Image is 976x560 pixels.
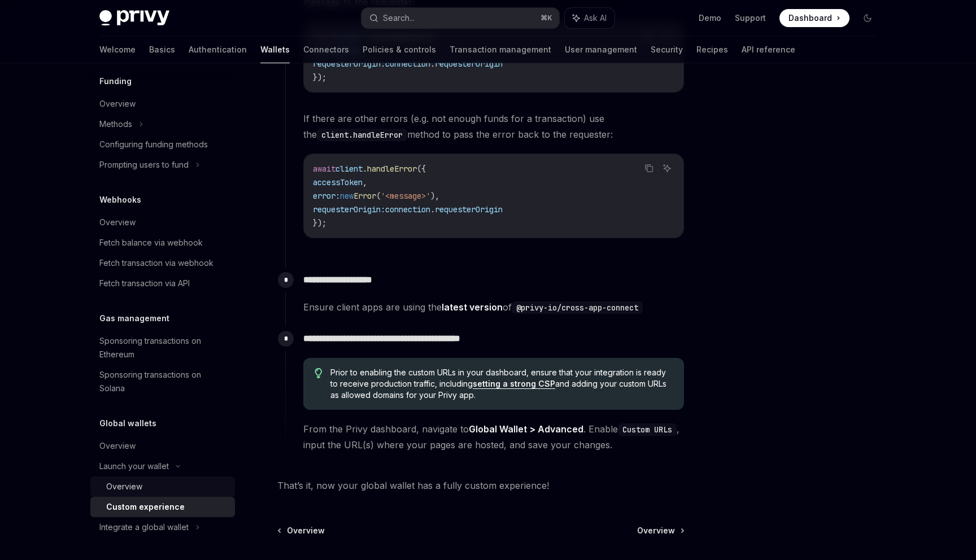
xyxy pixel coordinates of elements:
[512,301,643,314] code: @privy-io/cross-app-connect
[90,331,235,365] a: Sponsoring transactions on Ethereum
[99,368,228,395] div: Sponsoring transactions on Solana
[90,476,235,497] a: Overview
[99,97,136,111] div: Overview
[277,478,685,493] span: That’s it, now your global wallet has a fully custom experience!
[660,161,674,176] button: Ask AI
[335,164,363,174] span: client
[417,164,426,174] span: ({
[106,480,142,493] div: Overview
[99,417,156,430] h5: Global wallets
[90,273,235,294] a: Fetch transaction via API
[340,191,354,201] span: new
[313,204,385,215] span: requesterOrigin:
[313,218,326,228] span: });
[99,10,169,26] img: dark logo
[473,379,555,389] a: setting a strong CSP
[651,36,683,63] a: Security
[303,111,684,142] span: If there are other errors (e.g. not enough funds for a transaction) use the method to pass the er...
[313,59,385,69] span: requesterOrigin:
[90,497,235,517] a: Custom experience
[742,36,795,63] a: API reference
[99,216,136,229] div: Overview
[99,75,132,88] h5: Funding
[330,367,673,401] span: Prior to enabling the custom URLs in your dashboard, ensure that your integration is ready to rec...
[99,36,136,63] a: Welcome
[450,36,551,63] a: Transaction management
[642,161,656,176] button: Copy the contents from the code block
[99,256,213,270] div: Fetch transaction via webhook
[469,423,583,435] strong: Global Wallet > Advanced
[278,525,325,536] a: Overview
[735,12,766,24] a: Support
[565,36,637,63] a: User management
[99,236,203,250] div: Fetch balance via webhook
[376,191,381,201] span: (
[859,9,877,27] button: Toggle dark mode
[313,177,363,187] span: accessToken
[699,12,721,24] a: Demo
[315,368,323,378] svg: Tip
[435,204,503,215] span: requesterOrigin
[367,164,417,174] span: handleError
[435,59,503,69] span: requesterOrigin
[90,134,235,155] a: Configuring funding methods
[430,191,439,201] span: ),
[106,500,185,514] div: Custom experience
[287,525,325,536] span: Overview
[313,72,326,82] span: });
[383,11,415,25] div: Search...
[565,8,615,28] button: Ask AI
[99,334,228,361] div: Sponsoring transactions on Ethereum
[90,365,235,399] a: Sponsoring transactions on Solana
[99,312,169,325] h5: Gas management
[303,36,349,63] a: Connectors
[99,460,169,473] div: Launch your wallet
[99,277,190,290] div: Fetch transaction via API
[260,36,290,63] a: Wallets
[385,59,430,69] span: connection
[90,212,235,233] a: Overview
[99,158,189,172] div: Prompting users to fund
[313,164,335,174] span: await
[637,525,675,536] span: Overview
[363,164,367,174] span: .
[361,8,559,28] button: Search...⌘K
[779,9,849,27] a: Dashboard
[637,525,683,536] a: Overview
[442,301,503,313] a: latest version
[90,253,235,273] a: Fetch transaction via webhook
[317,129,407,141] code: client.handleError
[385,204,430,215] span: connection
[99,193,141,207] h5: Webhooks
[430,204,435,215] span: .
[363,177,367,187] span: ,
[99,439,136,453] div: Overview
[99,138,208,151] div: Configuring funding methods
[584,12,607,24] span: Ask AI
[313,191,340,201] span: error:
[303,421,684,453] span: From the Privy dashboard, navigate to . Enable , input the URL(s) where your pages are hosted, an...
[696,36,728,63] a: Recipes
[430,59,435,69] span: .
[541,14,552,23] span: ⌘ K
[99,520,189,534] div: Integrate a global wallet
[381,191,430,201] span: '<message>'
[90,436,235,456] a: Overview
[469,423,583,435] a: Global Wallet > Advanced
[354,191,376,201] span: Error
[303,299,684,315] span: Ensure client apps are using the of
[99,117,132,131] div: Methods
[189,36,247,63] a: Authentication
[90,233,235,253] a: Fetch balance via webhook
[618,423,677,436] code: Custom URLs
[90,94,235,114] a: Overview
[788,12,832,24] span: Dashboard
[363,36,436,63] a: Policies & controls
[149,36,175,63] a: Basics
